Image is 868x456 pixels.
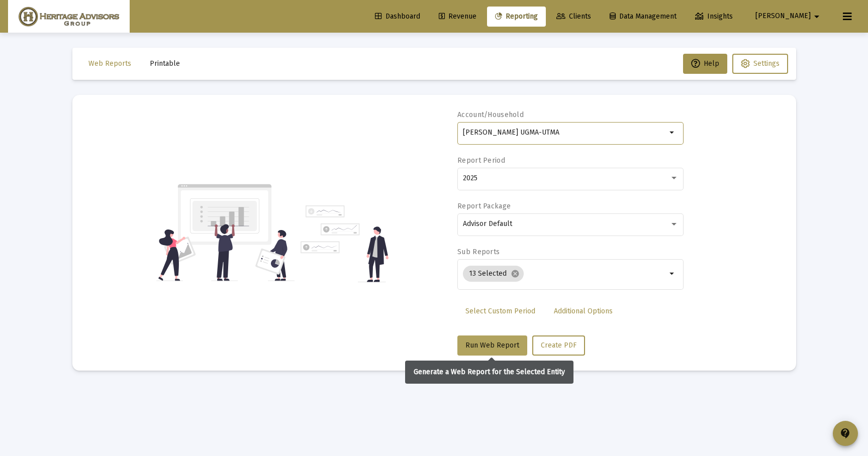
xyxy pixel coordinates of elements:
[732,54,788,74] button: Settings
[142,54,188,74] button: Printable
[457,202,511,210] label: Report Package
[463,174,477,182] span: 2025
[463,266,524,282] mat-chip: 13 Selected
[755,12,811,21] span: [PERSON_NAME]
[666,268,679,280] mat-icon: arrow_drop_down
[463,129,666,137] input: Search or select an account or household
[457,248,500,256] label: Sub Reports
[532,335,585,356] button: Create PDF
[511,269,520,278] mat-icon: cancel
[487,7,546,27] a: Reporting
[687,7,741,27] a: Insights
[16,7,122,27] img: Dashboard
[439,12,476,21] span: Revenue
[743,6,835,26] button: [PERSON_NAME]
[465,307,535,315] span: Select Custom Period
[683,54,727,74] button: Help
[556,12,591,21] span: Clients
[839,427,851,439] mat-icon: contact_support
[554,307,613,315] span: Additional Options
[666,127,679,139] mat-icon: arrow_drop_down
[463,264,666,284] mat-chip-list: Selection
[691,59,719,68] span: Help
[88,59,131,68] span: Web Reports
[695,12,733,21] span: Insights
[811,7,823,27] mat-icon: arrow_drop_down
[753,59,780,68] span: Settings
[541,341,576,350] span: Create PDF
[457,110,524,119] label: Account/Household
[156,183,295,282] img: reporting
[602,7,685,27] a: Data Management
[457,156,505,165] label: Report Period
[301,205,389,282] img: reporting-alt
[465,341,519,350] span: Run Web Report
[457,335,527,356] button: Run Web Report
[375,12,420,21] span: Dashboard
[610,12,677,21] span: Data Management
[150,59,180,68] span: Printable
[463,219,512,228] span: Advisor Default
[495,12,538,21] span: Reporting
[548,7,599,27] a: Clients
[367,7,428,27] a: Dashboard
[431,7,485,27] a: Revenue
[80,54,139,74] button: Web Reports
